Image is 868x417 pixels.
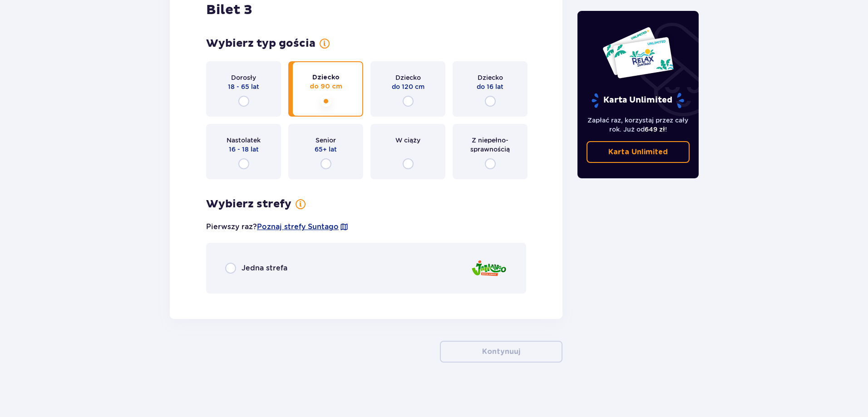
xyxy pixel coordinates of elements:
p: Karta Unlimited [591,93,685,108]
p: 16 - 18 lat [229,145,259,154]
p: 18 - 65 lat [228,82,259,91]
p: do 120 cm [392,82,424,91]
p: Dorosły [231,73,256,82]
p: Kontynuuj [482,347,520,357]
p: Jedna strefa [242,263,287,273]
p: Dziecko [312,73,340,82]
p: Bilet 3 [206,1,252,19]
a: Karta Unlimited [587,141,690,163]
p: Karta Unlimited [608,147,668,157]
p: Senior [316,136,336,145]
p: do 16 lat [477,82,503,91]
p: Pierwszy raz? [206,222,349,232]
p: Dziecko [395,73,421,82]
p: Nastolatek [227,136,261,145]
p: Zapłać raz, korzystaj przez cały rok. Już od ! [587,116,690,134]
a: Poznaj strefy Suntago [257,222,339,232]
p: 65+ lat [315,145,337,154]
button: Kontynuuj [440,341,562,363]
img: zone logo [471,255,507,281]
p: Wybierz strefy [206,197,291,211]
span: 649 zł [645,126,665,133]
p: Z niepełno­sprawnością [461,136,519,154]
p: Dziecko [478,73,503,82]
p: W ciąży [395,136,420,145]
p: Wybierz typ gościa [206,37,316,50]
p: do 90 cm [310,82,342,91]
